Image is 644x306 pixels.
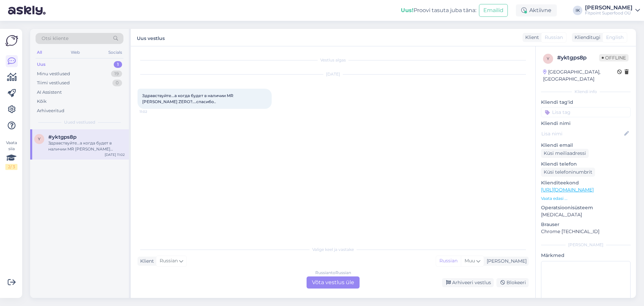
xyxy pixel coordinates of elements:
[111,71,122,77] div: 19
[64,119,95,125] span: Uued vestlused
[48,134,76,140] span: #yktgps8p
[541,252,631,259] p: Märkmed
[5,34,18,47] img: Askly Logo
[307,276,360,289] div: Võta vestlus üle
[541,221,631,228] p: Brauser
[137,33,165,42] label: Uus vestlus
[5,140,17,170] div: Vaata siia
[112,80,122,86] div: 0
[315,270,351,276] div: Russian to Russian
[599,54,629,61] span: Offline
[523,34,539,41] div: Klient
[37,80,70,86] div: Tiimi vestlused
[37,98,47,105] div: Kõik
[138,247,529,253] div: Valige keel ja vastake
[573,6,582,15] div: IK
[465,258,475,264] span: Muu
[38,136,41,141] span: y
[541,142,631,149] p: Kliendi email
[37,61,46,68] div: Uus
[142,93,234,104] span: Здравствуйте...а когда будет в наличии MR [PERSON_NAME] ZERO?....спасибо..
[436,256,461,266] div: Russian
[69,48,81,57] div: Web
[541,149,589,158] div: Küsi meiliaadressi
[541,168,595,177] div: Küsi telefoninumbrit
[140,109,165,114] span: 11:02
[138,57,529,63] div: Vestlus algas
[138,71,529,77] div: [DATE]
[541,130,623,137] input: Lisa nimi
[442,278,494,287] div: Arhiveeri vestlus
[585,10,633,16] div: Fitpoint Superfood OÜ
[541,211,631,218] p: [MEDICAL_DATA]
[572,34,600,41] div: Klienditugi
[541,228,631,235] p: Chrome [TECHNICAL_ID]
[541,187,594,193] a: [URL][DOMAIN_NAME]
[541,99,631,106] p: Kliendi tag'id
[160,257,178,265] span: Russian
[516,4,557,16] div: Aktiivne
[541,120,631,127] p: Kliendi nimi
[541,107,631,117] input: Lisa tag
[606,34,624,41] span: English
[543,69,617,83] div: [GEOGRAPHIC_DATA], [GEOGRAPHIC_DATA]
[37,89,62,96] div: AI Assistent
[545,34,563,41] span: Russian
[401,6,476,14] div: Proovi tasuta juba täna:
[114,61,122,68] div: 1
[37,107,64,114] div: Arhiveeritud
[541,195,631,202] p: Vaata edasi ...
[541,161,631,168] p: Kliendi telefon
[585,5,633,10] div: [PERSON_NAME]
[105,152,125,157] div: [DATE] 11:02
[37,71,70,77] div: Minu vestlused
[547,56,549,61] span: y
[541,89,631,95] div: Kliendi info
[479,4,508,17] button: Emailid
[557,54,599,62] div: # yktgps8p
[36,48,43,57] div: All
[496,278,529,287] div: Blokeeri
[484,258,527,265] div: [PERSON_NAME]
[48,140,125,152] div: Здравствуйте...а когда будет в наличии MR [PERSON_NAME] ZERO?....спасибо..
[541,204,631,211] p: Operatsioonisüsteem
[107,48,123,57] div: Socials
[42,35,68,42] span: Otsi kliente
[138,258,154,265] div: Klient
[401,7,414,13] b: Uus!
[541,179,631,186] p: Klienditeekond
[585,5,640,16] a: [PERSON_NAME]Fitpoint Superfood OÜ
[541,242,631,248] div: [PERSON_NAME]
[5,164,17,170] div: 2 / 3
